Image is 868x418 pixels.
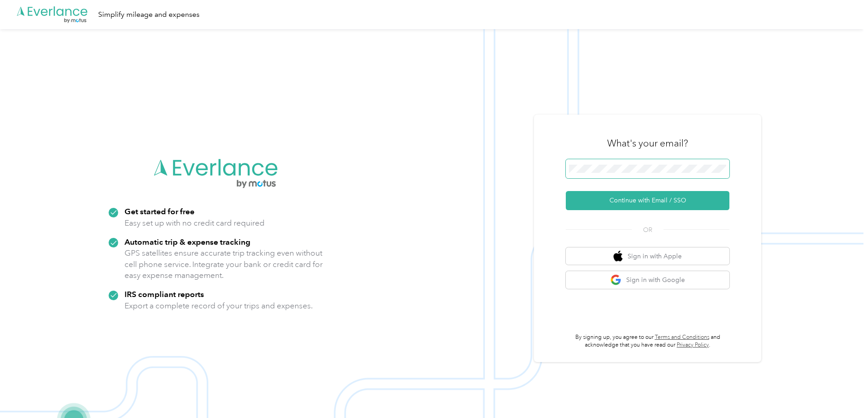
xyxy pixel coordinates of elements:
[125,247,323,281] p: GPS satellites ensure accurate trip tracking even without cell phone service. Integrate your bank...
[98,9,200,20] div: Simplify mileage and expenses
[632,225,663,235] span: OR
[125,237,250,247] strong: Automatic trip & expense tracking
[566,191,729,210] button: Continue with Email / SSO
[566,247,729,265] button: apple logoSign in with Apple
[566,271,729,289] button: google logoSign in with Google
[125,300,313,312] p: Export a complete record of your trips and expenses.
[125,206,195,216] strong: Get started for free
[677,342,709,348] a: Privacy Policy
[607,137,688,150] h3: What's your email?
[566,333,729,349] p: By signing up, you agree to our and acknowledge that you have read our .
[655,334,709,341] a: Terms and Conditions
[125,217,264,229] p: Easy set up with no credit card required
[125,289,204,299] strong: IRS compliant reports
[610,274,622,286] img: google logo
[614,251,623,262] img: apple logo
